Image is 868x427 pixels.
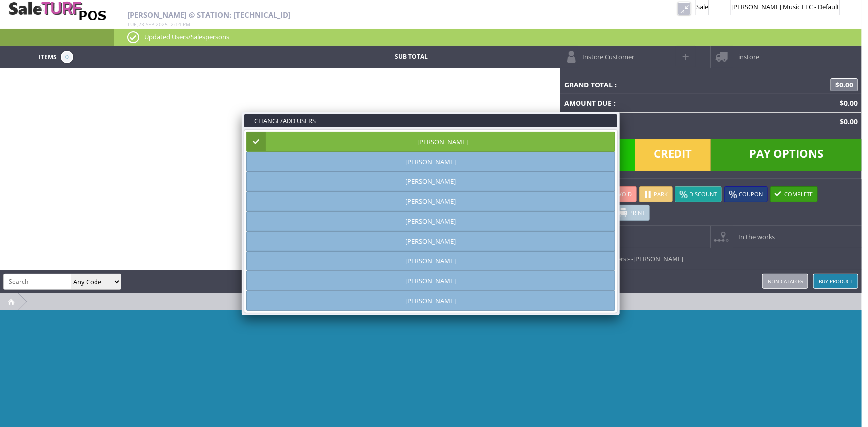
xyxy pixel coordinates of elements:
[246,291,615,311] a: [PERSON_NAME]
[246,171,615,191] a: [PERSON_NAME]
[246,191,615,211] a: [PERSON_NAME]
[611,103,629,121] a: Close
[246,132,615,152] a: [PERSON_NAME]
[246,251,615,271] a: [PERSON_NAME]
[246,152,615,171] a: [PERSON_NAME]
[246,271,615,291] a: [PERSON_NAME]
[244,114,617,127] h3: CHANGE/ADD USERS
[246,211,615,231] a: [PERSON_NAME]
[246,231,615,251] a: [PERSON_NAME]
